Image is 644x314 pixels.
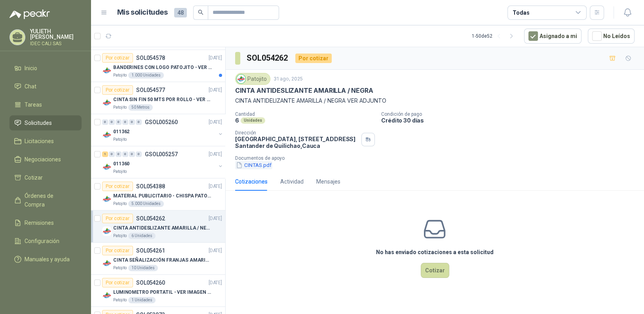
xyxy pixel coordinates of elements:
div: Por cotizar [102,214,133,223]
a: Negociaciones [9,152,82,167]
img: Company Logo [102,258,112,268]
a: Por cotizarSOL054388[DATE] Company LogoMATERIAL PUBLICITARIO - CHISPA PATOJITO VER ADJUNTOPatojit... [91,178,225,211]
p: Dirección [235,130,358,136]
span: Manuales y ayuda [25,255,70,264]
div: 0 [136,151,142,157]
div: Por cotizar [102,182,133,191]
p: Patojito [113,297,127,303]
a: Manuales y ayuda [9,252,82,267]
p: IDEC CALI SAS [30,41,82,46]
p: 31 ago, 2025 [274,75,303,83]
img: Company Logo [237,75,245,83]
p: Patojito [113,72,127,78]
p: Patojito [113,136,127,143]
p: Patojito [113,104,127,111]
div: 1 [102,151,108,157]
img: Company Logo [102,226,112,236]
p: SOL054388 [136,184,165,189]
div: 0 [116,151,122,157]
div: 0 [122,151,128,157]
div: 10 Unidades [128,265,158,271]
p: LUMINOMETRO PORTATIL - VER IMAGEN ADJUNTA [113,289,212,296]
p: Crédito 30 días [381,117,641,124]
p: Patojito [113,201,127,207]
p: CINTA ANTIDESLIZANTE AMARILLA / NEGRA [235,86,373,95]
div: 0 [109,151,115,157]
a: Por cotizarSOL054577[DATE] Company LogoCINTA SIN FIN 50 MTS POR ROLLO - VER DOC ADJUNTOPatojito50... [91,82,225,114]
p: SOL054577 [136,87,165,93]
div: 1 Unidades [128,297,156,303]
p: Condición de pago [381,111,641,117]
a: 1 0 0 0 0 0 GSOL005257[DATE] Company Logo011360Patojito [102,149,224,175]
div: Todas [513,8,529,17]
img: Logo peakr [9,10,50,19]
p: CINTA ANTIDESLIZANTE AMARILLA / NEGRA [113,224,212,232]
p: Patojito [113,265,127,271]
p: 011362 [113,128,129,136]
div: 1 - 50 de 52 [472,30,518,42]
a: Licitaciones [9,134,82,149]
p: [DATE] [209,151,222,158]
img: Company Logo [102,291,112,300]
p: CINTA SEÑALIZACIÓN FRANJAS AMARILLAS NEGRA [113,257,212,264]
a: Por cotizarSOL054261[DATE] Company LogoCINTA SEÑALIZACIÓN FRANJAS AMARILLAS NEGRAPatojito10 Unidades [91,243,225,275]
span: Tareas [25,100,42,109]
p: 6 [235,117,239,124]
span: Licitaciones [25,137,54,146]
p: 011360 [113,160,129,168]
div: Mensajes [316,177,340,186]
h1: Mis solicitudes [117,7,168,18]
div: 50 Metros [128,104,153,111]
div: Por cotizar [102,278,133,287]
button: Asignado a mi [524,29,581,44]
p: [GEOGRAPHIC_DATA], [STREET_ADDRESS] Santander de Quilichao , Cauca [235,136,358,149]
p: Patojito [113,168,127,175]
div: 5.000 Unidades [128,201,164,207]
p: SOL054262 [136,216,165,221]
p: SOL054260 [136,280,165,285]
a: Solicitudes [9,115,82,130]
p: [DATE] [209,54,222,62]
span: Configuración [25,237,59,245]
button: CINTAS.pdf [235,161,272,169]
img: Company Logo [102,66,112,75]
div: 0 [116,119,122,125]
p: GSOL005260 [145,119,178,125]
span: search [198,10,203,15]
h3: SOL054262 [247,52,289,64]
a: Configuración [9,234,82,249]
a: Inicio [9,61,82,76]
p: [DATE] [209,86,222,94]
img: Company Logo [102,130,112,140]
div: 0 [102,119,108,125]
a: Tareas [9,97,82,112]
div: Cotizaciones [235,177,268,186]
span: Chat [25,82,36,91]
span: Órdenes de Compra [25,191,74,209]
button: Cotizar [421,263,449,278]
a: Por cotizarSOL054260[DATE] Company LogoLUMINOMETRO PORTATIL - VER IMAGEN ADJUNTAPatojito1 Unidades [91,275,225,307]
p: GSOL005257 [145,151,178,157]
p: Documentos de apoyo [235,155,641,161]
button: No Leídos [588,29,635,44]
div: 0 [109,119,115,125]
p: SOL054578 [136,55,165,61]
p: YULIETH [PERSON_NAME] [30,29,82,40]
a: Remisiones [9,215,82,230]
p: Cantidad [235,111,375,117]
a: Cotizar [9,170,82,185]
img: Company Logo [102,194,112,204]
p: [DATE] [209,183,222,190]
a: 0 0 0 0 0 0 GSOL005260[DATE] Company Logo011362Patojito [102,117,224,143]
a: Por cotizarSOL054578[DATE] Company LogoBANDERINES CON LOGO PATOJITO - VER DOC ADJUNTOPatojito1.00... [91,50,225,82]
p: [DATE] [209,247,222,255]
p: CINTA SIN FIN 50 MTS POR ROLLO - VER DOC ADJUNTO [113,96,212,103]
div: 6 Unidades [128,233,156,239]
div: Por cotizar [295,54,332,63]
a: Chat [9,79,82,94]
span: Inicio [25,64,37,73]
span: Solicitudes [25,119,52,127]
div: 0 [122,119,128,125]
p: [DATE] [209,279,222,287]
p: BANDERINES CON LOGO PATOJITO - VER DOC ADJUNTO [113,64,212,71]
